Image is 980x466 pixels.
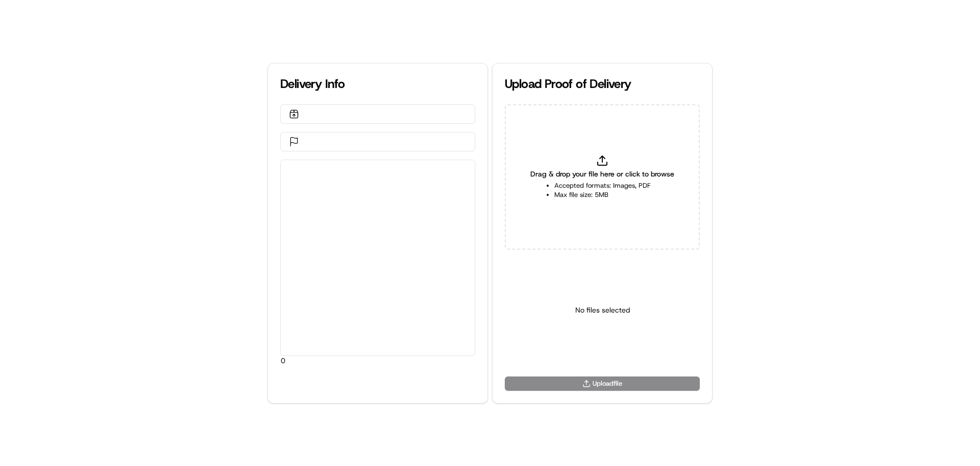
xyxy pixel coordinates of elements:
div: 0 [281,160,475,356]
div: Delivery Info [280,76,475,92]
div: Upload Proof of Delivery [505,76,700,92]
li: Max file size: 5MB [554,190,651,199]
span: Drag & drop your file here or click to browse [530,169,674,179]
li: Accepted formats: Images, PDF [554,181,651,190]
p: No files selected [575,305,630,315]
